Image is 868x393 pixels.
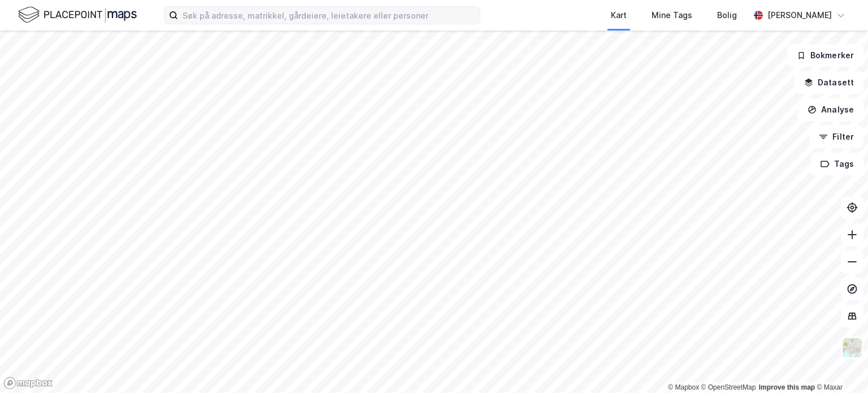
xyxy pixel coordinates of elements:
button: Filter [809,126,863,148]
div: Bolig [717,8,737,22]
a: OpenStreetMap [701,383,756,391]
a: Mapbox homepage [3,377,53,390]
button: Bokmerker [787,44,863,67]
img: logo.f888ab2527a4732fd821a326f86c7f29.svg [18,5,137,25]
button: Datasett [795,71,863,94]
div: [PERSON_NAME] [767,8,832,22]
input: Søk på adresse, matrikkel, gårdeiere, leietakere eller personer [178,7,480,24]
a: Mapbox [668,383,699,391]
button: Analyse [798,98,863,121]
button: Tags [811,153,863,175]
div: Kart [611,8,627,22]
iframe: Chat Widget [811,339,868,393]
div: Mine Tags [652,8,692,22]
a: Improve this map [759,383,815,391]
img: Z [841,337,863,359]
